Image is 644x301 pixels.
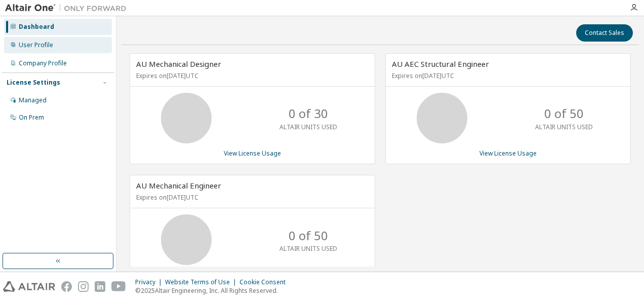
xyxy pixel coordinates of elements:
[136,180,221,191] span: AU Mechanical Engineer
[7,79,60,87] div: License Settings
[135,286,292,295] p: © 2025 Altair Engineering, Inc. All Rights Reserved.
[136,71,366,80] p: Expires on [DATE] UTC
[5,3,132,13] img: Altair One
[392,71,622,80] p: Expires on [DATE] UTC
[95,281,105,292] img: linkedin.svg
[3,281,55,292] img: altair_logo.svg
[535,123,593,131] p: ALTAIR UNITS USED
[279,123,337,131] p: ALTAIR UNITS USED
[111,281,126,292] img: youtube.svg
[544,105,584,122] p: 0 of 50
[78,281,89,292] img: instagram.svg
[136,193,366,202] p: Expires on [DATE] UTC
[576,24,633,42] button: Contact Sales
[239,278,292,286] div: Cookie Consent
[289,227,328,244] p: 0 of 50
[392,59,489,69] span: AU AEC Structural Engineer
[479,149,537,158] a: View License Usage
[279,244,337,253] p: ALTAIR UNITS USED
[136,59,221,69] span: AU Mechanical Designer
[165,278,239,286] div: Website Terms of Use
[289,105,328,122] p: 0 of 30
[61,281,72,292] img: facebook.svg
[135,278,165,286] div: Privacy
[19,114,44,122] div: On Prem
[19,96,47,104] div: Managed
[19,23,54,31] div: Dashboard
[224,149,281,158] a: View License Usage
[19,41,53,49] div: User Profile
[19,59,67,67] div: Company Profile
